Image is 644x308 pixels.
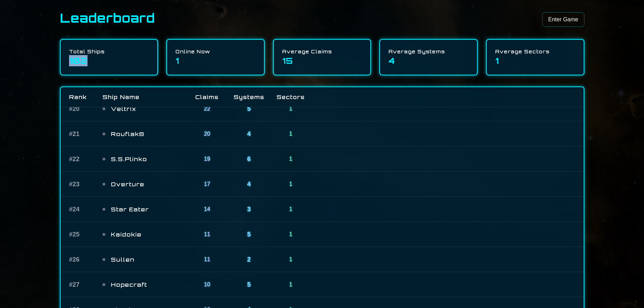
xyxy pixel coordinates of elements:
div: 4 [388,55,469,66]
span: 5 [247,281,250,288]
div: 1 [495,55,575,66]
span: # 22 [69,154,79,164]
span: 4 [247,130,250,137]
span: 1 [289,206,292,212]
span: 5 [247,231,250,238]
span: # 25 [69,230,79,239]
div: Ship Name [103,93,186,101]
span: # 21 [69,129,79,139]
span: Sullen [111,255,178,264]
span: 22 [204,106,210,112]
span: Kaidokie [111,230,178,239]
div: Offline [103,233,105,236]
div: Average Systems [388,48,469,55]
div: Sectors [270,93,312,101]
div: Claims [186,93,228,101]
span: 6 [247,156,250,163]
span: 1 [289,231,292,237]
div: Total Ships [69,48,149,55]
span: 4 [247,181,250,188]
span: # 26 [69,255,79,264]
span: Star Eater [111,205,178,213]
span: Veltrix [111,105,178,113]
div: Average Sectors [495,48,575,55]
span: 3 [247,206,250,213]
div: 1 [175,55,256,66]
span: 11 [204,231,210,237]
span: 1 [289,181,292,187]
div: Offline [103,258,105,261]
div: Rank [69,93,103,101]
span: 1 [289,281,292,287]
span: # 27 [69,280,79,290]
div: Offline [103,183,105,186]
span: Overture [111,180,178,188]
div: Online Now [175,48,256,55]
span: 1 [289,131,292,137]
span: # 23 [69,179,79,189]
span: 19 [204,156,210,162]
div: Systems [228,93,270,101]
span: 11 [204,256,210,262]
span: 1 [289,106,292,112]
span: Rouflak8 [111,130,178,138]
div: 15 [282,55,362,66]
span: 5 [247,105,250,112]
a: Enter Game [542,12,584,27]
span: Hopecraft [111,280,178,289]
div: Offline [103,133,105,135]
span: 1 [289,256,292,262]
span: # 20 [69,104,79,114]
div: Offline [103,107,105,110]
div: Offline [103,208,105,211]
span: 2 [247,256,250,263]
div: Offline [103,283,105,286]
h1: Leaderboard [60,11,155,25]
span: # 24 [69,204,79,214]
span: 14 [204,206,210,212]
div: Average Claims [282,48,362,55]
span: 17 [204,181,210,187]
span: 10 [204,281,210,287]
span: 1 [289,156,292,162]
div: Offline [103,158,105,160]
div: 102 [69,55,149,66]
span: 20 [204,131,210,137]
span: S.S.Plinko [111,155,178,163]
